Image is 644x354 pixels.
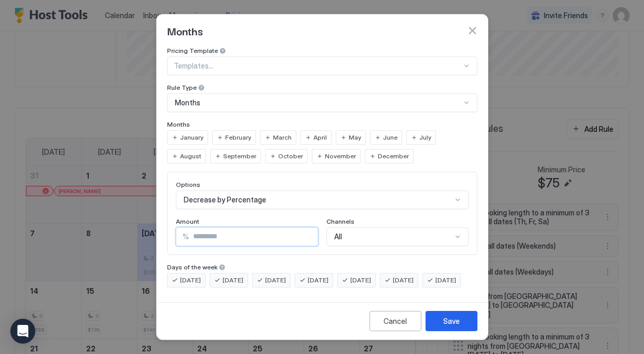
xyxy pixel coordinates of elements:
[435,276,456,285] span: [DATE]
[184,195,266,205] span: Decrease by Percentage
[223,276,243,285] span: [DATE]
[175,98,200,107] span: Months
[167,263,217,271] span: Days of the week
[334,232,342,241] span: All
[443,316,460,326] div: Save
[383,133,398,142] span: June
[167,120,190,128] span: Months
[176,181,200,188] span: Options
[189,228,318,246] input: Input Field
[308,276,328,285] span: [DATE]
[278,152,303,161] span: October
[180,276,201,285] span: [DATE]
[349,133,361,142] span: May
[180,133,203,142] span: January
[383,316,407,326] div: Cancel
[167,23,203,38] span: Months
[273,133,292,142] span: March
[325,152,356,161] span: November
[265,276,286,285] span: [DATE]
[167,47,218,55] span: Pricing Template
[426,311,477,331] button: Save
[183,232,189,241] span: %
[176,217,199,225] span: Amount
[378,152,409,161] span: December
[419,133,431,142] span: July
[225,133,251,142] span: February
[10,319,35,344] div: Open Intercom Messenger
[393,276,414,285] span: [DATE]
[180,152,201,161] span: August
[223,152,256,161] span: September
[167,84,197,91] span: Rule Type
[313,133,327,142] span: April
[326,217,354,225] span: Channels
[369,311,421,331] button: Cancel
[350,276,371,285] span: [DATE]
